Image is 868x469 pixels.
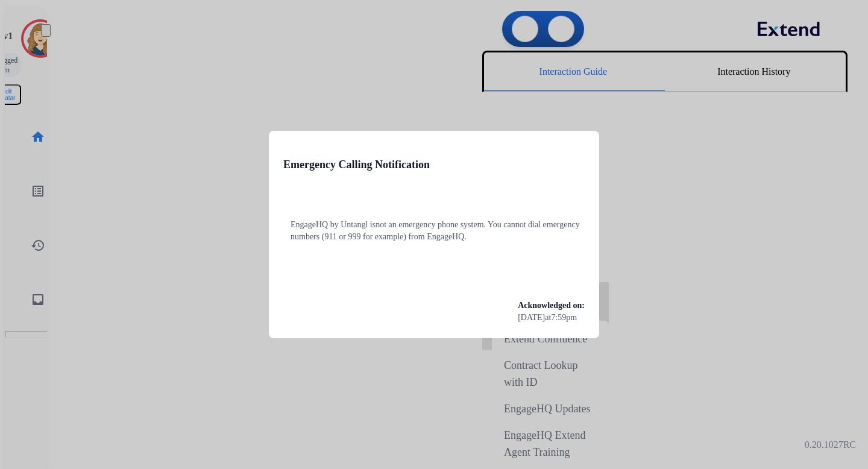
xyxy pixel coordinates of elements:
p: EngageHQ by Untangl is . You cannot dial emergency numbers (911 or 999 for example) from EngageHQ. [291,219,592,243]
h3: Emergency Calling Notification [283,156,430,173]
span: 7:59pm [551,312,577,324]
div: at [518,312,585,324]
span: Acknowledged on: [518,301,585,310]
span: not an emergency phone system [376,220,483,229]
p: 0.20.1027RC [805,438,856,452]
span: [DATE] [518,312,545,324]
